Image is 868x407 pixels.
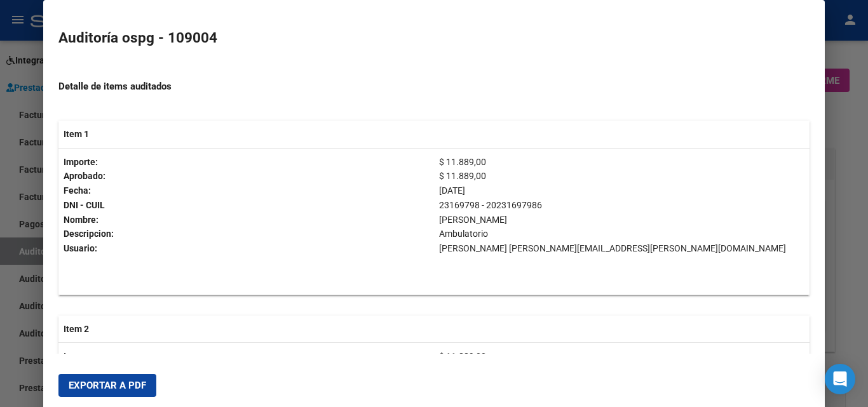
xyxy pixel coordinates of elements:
[64,155,429,170] p: Importe:
[64,241,429,256] p: Usuario:
[69,380,146,391] span: Exportar a PDF
[439,155,804,170] p: $ 11.889,00
[58,374,156,397] button: Exportar a PDF
[64,183,429,198] p: Fecha:
[64,324,89,334] strong: Item 2
[64,198,429,227] p: DNI - CUIL Nombre:
[825,364,855,394] div: Open Intercom Messenger
[439,349,804,364] p: $ 11.889,00
[58,79,809,94] h4: Detalle de items auditados
[64,227,429,241] p: Descripcion:
[64,129,89,139] strong: Item 1
[439,227,804,241] p: Ambulatorio
[64,349,429,364] p: Importe:
[58,27,809,49] h2: Auditoría ospg - 109004
[64,169,429,183] p: Aprobado:
[439,241,804,256] p: [PERSON_NAME] [PERSON_NAME][EMAIL_ADDRESS][PERSON_NAME][DOMAIN_NAME]
[439,183,804,198] p: [DATE]
[439,169,804,183] p: $ 11.889,00
[439,198,804,227] p: 23169798 - 20231697986 [PERSON_NAME]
